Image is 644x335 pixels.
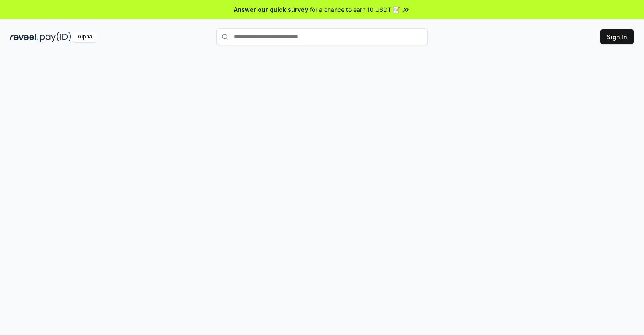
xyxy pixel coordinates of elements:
[73,32,97,42] div: Alpha
[10,32,38,42] img: reveel_dark
[600,29,634,44] button: Sign In
[310,5,400,14] span: for a chance to earn 10 USDT 📝
[40,32,71,42] img: pay_id
[234,5,308,14] span: Answer our quick survey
